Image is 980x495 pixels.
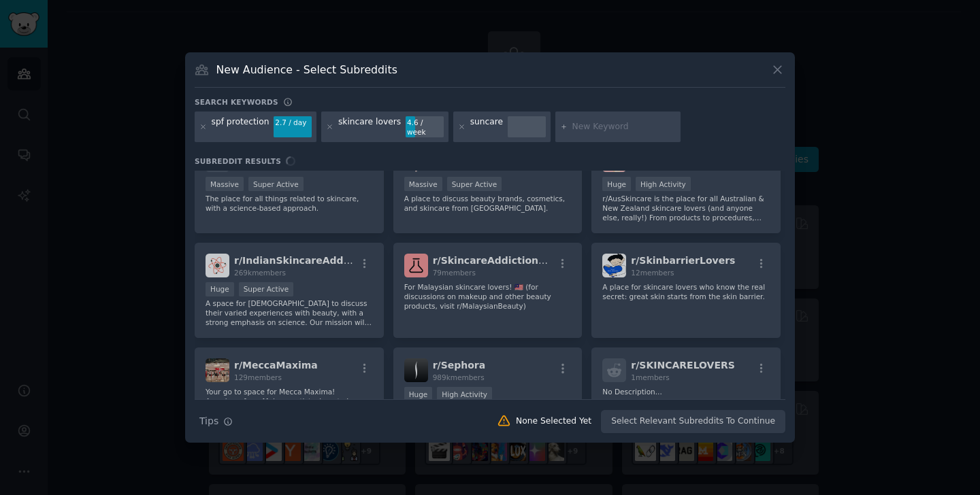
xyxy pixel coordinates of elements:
[470,116,503,138] div: suncare
[195,156,281,166] span: Subreddit Results
[216,63,397,77] h3: New Audience - Select Subreddits
[274,116,312,129] div: 2.7 / day
[406,116,444,138] div: 4.6 / week
[212,116,269,138] div: spf protection
[516,415,591,428] div: None Selected Yet
[199,414,218,428] span: Tips
[195,409,238,433] button: Tips
[195,97,278,107] h3: Search keywords
[338,116,401,138] div: skincare lovers
[572,121,676,133] input: New Keyword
